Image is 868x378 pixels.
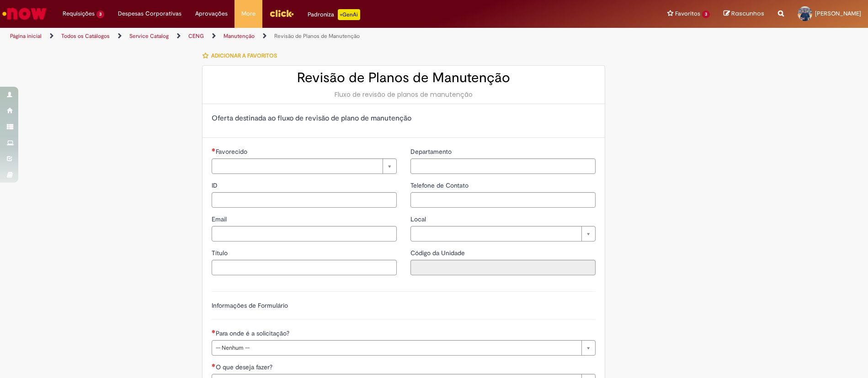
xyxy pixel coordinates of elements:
span: Rascunhos [731,9,764,18]
button: Adicionar a Favoritos [202,46,282,65]
img: click_logo_yellow_360x200.png [269,6,294,20]
span: Título [212,249,229,257]
span: ID [212,181,219,189]
input: Departamento [410,158,596,174]
span: Favoritos [675,9,700,18]
a: Todos os Catálogos [61,32,110,40]
span: Aprovações [195,9,228,18]
a: Manutenção [224,32,255,40]
span: More [241,9,256,18]
input: Código da Unidade [410,260,596,275]
input: Telefone de Contato [410,192,596,208]
ul: Trilhas de página [7,28,572,45]
span: O que deseja fazer? [216,363,274,371]
span: Telefone de Contato [410,181,470,189]
p: +GenAi [338,9,360,20]
span: Local [410,215,428,223]
span: Requisições [63,9,95,18]
span: Necessários - Favorecido [216,147,249,156]
a: Página inicial [10,32,42,40]
label: Somente leitura - Código da Unidade [410,248,467,257]
div: Fluxo de revisão de planos de manutenção [212,90,596,99]
span: Necessários [212,330,216,333]
a: Rascunhos [724,10,764,18]
a: Revisão de Planos de Manutenção [274,32,360,40]
span: 3 [96,10,104,18]
img: ServiceNow [1,5,48,23]
span: Adicionar a Favoritos [211,52,277,59]
a: Service Catalog [129,32,169,40]
a: Limpar campo Favorecido [212,158,397,174]
input: Email [212,226,397,241]
span: Necessários [212,363,216,367]
span: [PERSON_NAME] [815,10,861,17]
span: Departamento [410,147,453,156]
div: Padroniza [308,9,360,20]
input: ID [212,192,397,208]
span: 3 [702,10,710,18]
label: Informações de Formulário [212,301,288,310]
span: Oferta destinada ao fluxo de revisão de plano de manutenção [212,114,411,123]
span: Necessários [212,148,216,152]
span: Para onde é a solicitação? [216,329,291,337]
span: Despesas Corporativas [118,9,181,18]
a: Limpar campo Local [410,226,596,241]
a: CENG [188,32,204,40]
span: -- Nenhum -- [216,341,577,355]
span: Email [212,215,229,223]
input: Título [212,260,397,275]
h2: Revisão de Planos de Manutenção [212,70,596,85]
